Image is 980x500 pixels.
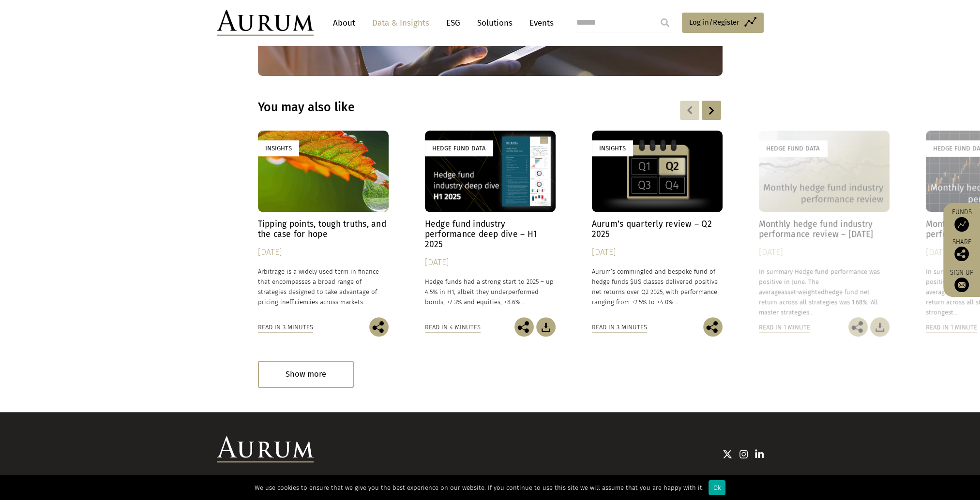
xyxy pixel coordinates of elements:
div: [DATE] [258,246,389,259]
div: Read in 4 minutes [425,322,481,333]
p: Aurum’s commingled and bespoke fund of hedge funds $US classes delivered positive net returns ove... [592,266,723,308]
img: Share this post [954,247,969,261]
a: ESG [441,14,465,32]
div: [DATE] [592,246,723,259]
div: Hedge Fund Data [759,140,827,156]
div: Read in 1 minute [926,322,977,333]
div: Insights [592,140,633,156]
img: Aurum Logo [217,436,314,462]
div: Read in 3 minutes [258,322,313,333]
a: Sign up [948,268,975,292]
div: Insights [258,140,299,156]
p: In summary Hedge fund performance was positive in June. The average hedge fund net return across ... [759,266,890,318]
a: Data & Insights [367,14,434,32]
img: Share this post [369,317,389,337]
img: Download Article [870,317,890,337]
a: Solutions [472,14,517,32]
div: Hedge Fund Data [425,140,493,156]
img: Linkedin icon [755,449,764,459]
img: Access Funds [954,217,969,232]
input: Submit [655,13,675,32]
a: About [328,14,360,32]
img: Instagram icon [739,449,748,459]
a: Insights Tipping points, tough truths, and the case for hope [DATE] Arbitrage is a widely used te... [258,131,389,318]
h4: Tipping points, tough truths, and the case for hope [258,219,389,239]
p: Arbitrage is a widely used term in finance that encompasses a broad range of strategies designed ... [258,266,389,308]
h4: Aurum’s quarterly review – Q2 2025 [592,219,723,239]
div: Read in 1 minute [759,322,810,333]
h4: Hedge fund industry performance deep dive – H1 2025 [425,219,556,250]
p: Hedge funds had a strong start to 2025 – up 4.5% in H1, albeit they underperformed bonds, +7.3% a... [425,277,556,307]
div: Ok [709,480,725,495]
img: Sign up to our newsletter [954,278,969,292]
img: Twitter icon [723,449,732,459]
div: [DATE] [425,256,556,269]
div: [DATE] [759,246,890,259]
h4: Monthly hedge fund industry performance review – [DATE] [759,219,890,239]
img: Aurum [217,10,314,36]
h3: You may also like [258,100,598,115]
span: Log in/Register [689,16,739,28]
div: Show more [258,361,354,387]
img: Share this post [703,317,723,337]
img: Share this post [848,317,868,337]
a: Log in/Register [682,13,764,33]
a: Insights Aurum’s quarterly review – Q2 2025 [DATE] Aurum’s commingled and bespoke fund of hedge f... [592,131,723,318]
div: Share [948,239,975,261]
div: Read in 3 minutes [592,322,647,333]
img: Download Article [536,317,556,337]
a: Hedge Fund Data Hedge fund industry performance deep dive – H1 2025 [DATE] Hedge funds had a stro... [425,131,556,318]
a: Events [525,14,554,32]
img: Share this post [514,317,534,337]
span: asset-weighted [781,288,825,295]
a: Funds [948,208,975,232]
